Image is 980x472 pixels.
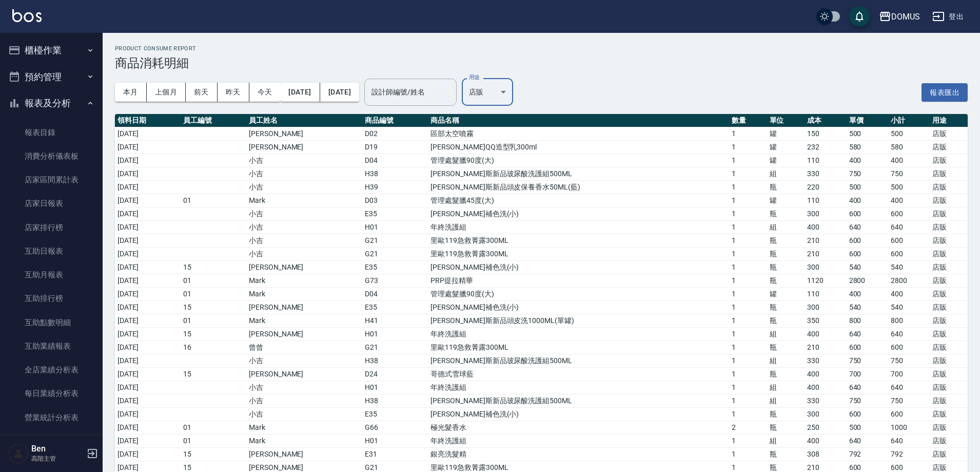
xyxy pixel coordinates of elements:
td: [PERSON_NAME] [246,260,362,274]
td: 750 [847,167,888,180]
td: 店販 [930,127,968,140]
td: 800 [847,314,888,327]
td: H38 [362,167,428,180]
td: 400 [888,194,930,207]
td: 小吉 [246,407,362,421]
td: 1 [729,354,767,367]
th: 商品名稱 [428,114,729,127]
td: 500 [888,127,930,140]
td: [DATE] [115,207,181,220]
td: 1 [729,434,767,447]
td: 640 [888,327,930,341]
td: 2800 [847,274,888,287]
td: 店販 [930,167,968,180]
th: 領料日期 [115,114,181,127]
button: 上個月 [147,83,186,102]
td: Mark [246,434,362,447]
td: 組 [767,354,805,367]
td: 300 [805,300,846,314]
td: 1 [729,394,767,407]
td: Mark [246,421,362,434]
button: 今天 [249,83,281,102]
td: 小吉 [246,354,362,367]
td: 210 [805,247,846,260]
td: 400 [805,434,846,447]
a: 營業項目月分析表 [4,429,99,453]
td: G21 [362,247,428,260]
td: 曾曾 [246,341,362,354]
td: [DATE] [115,367,181,381]
td: [DATE] [115,234,181,247]
td: 小吉 [246,207,362,220]
th: 用途 [930,114,968,127]
button: 登出 [928,7,968,26]
td: 罐 [767,127,805,140]
h3: 商品消耗明細 [115,56,968,70]
td: 250 [805,421,846,434]
td: [PERSON_NAME]斯新品頭皮洗1000ML(單罐) [428,314,729,327]
td: 600 [847,341,888,354]
td: 1 [729,300,767,314]
td: [DATE] [115,180,181,194]
td: [PERSON_NAME]斯新品玻尿酸洗護組500ML [428,354,729,367]
td: 01 [181,434,246,447]
td: [DATE] [115,407,181,421]
td: 1 [729,407,767,421]
td: 1 [729,140,767,154]
td: 里歐119急救菁露300ML [428,234,729,247]
td: [DATE] [115,381,181,394]
button: 報表及分析 [4,90,99,117]
td: 1 [729,260,767,274]
td: 店販 [930,381,968,394]
td: 極光髮香水 [428,421,729,434]
td: 600 [888,234,930,247]
button: [DATE] [280,83,320,102]
td: 小吉 [246,167,362,180]
td: 區部太空噴霧 [428,127,729,140]
td: 300 [805,207,846,220]
td: 500 [847,421,888,434]
td: [DATE] [115,354,181,367]
img: Person [8,443,29,464]
td: 600 [847,234,888,247]
td: H38 [362,354,428,367]
td: 1 [729,220,767,234]
button: 預約管理 [4,64,99,90]
button: [DATE] [320,83,359,102]
td: 600 [888,207,930,220]
td: H39 [362,180,428,194]
td: E35 [362,260,428,274]
td: 400 [805,327,846,341]
td: 400 [805,381,846,394]
td: 400 [847,154,888,167]
td: E35 [362,407,428,421]
td: E35 [362,207,428,220]
td: [PERSON_NAME] [246,327,362,341]
td: D04 [362,287,428,300]
a: 營業統計分析表 [4,406,99,429]
td: 店販 [930,247,968,260]
td: 15 [181,367,246,381]
td: H01 [362,220,428,234]
th: 商品編號 [362,114,428,127]
td: Mark [246,274,362,287]
td: 1 [729,167,767,180]
td: 小吉 [246,381,362,394]
td: 01 [181,194,246,207]
td: [DATE] [115,194,181,207]
td: 300 [805,260,846,274]
td: 瓶 [767,300,805,314]
td: [DATE] [115,421,181,434]
td: H01 [362,381,428,394]
td: G73 [362,274,428,287]
td: 350 [805,314,846,327]
td: Mark [246,287,362,300]
td: G21 [362,341,428,354]
td: 店販 [930,207,968,220]
td: 店販 [930,180,968,194]
th: 單位 [767,114,805,127]
td: 640 [888,381,930,394]
td: 瓶 [767,367,805,381]
td: [DATE] [115,274,181,287]
td: 700 [847,367,888,381]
